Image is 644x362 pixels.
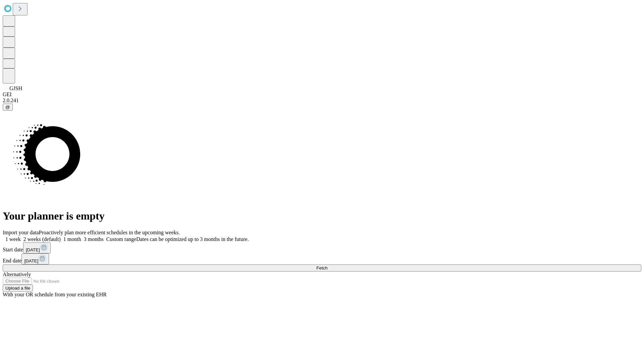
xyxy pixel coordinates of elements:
div: 2.0.241 [3,98,641,104]
span: Proactively plan more efficient schedules in the upcoming weeks. [39,230,180,235]
span: With your OR schedule from your existing EHR [3,292,107,297]
span: Import your data [3,230,39,235]
button: Fetch [3,264,641,271]
span: 3 months [84,236,104,242]
div: Start date [3,242,641,253]
div: End date [3,253,641,264]
h1: Your planner is empty [3,210,641,222]
button: Upload a file [3,285,33,292]
span: Dates can be optimized up to 3 months in the future. [136,236,249,242]
span: 2 weeks (default) [23,236,61,242]
span: 1 month [63,236,81,242]
span: [DATE] [26,247,40,252]
button: [DATE] [21,253,49,264]
span: Custom range [106,236,136,242]
span: 1 week [5,236,21,242]
span: [DATE] [24,258,38,263]
button: @ [3,104,13,111]
span: Fetch [316,265,327,270]
span: GJSH [9,85,22,91]
button: [DATE] [23,242,51,253]
span: @ [5,105,10,110]
div: GEI [3,92,641,98]
span: Alternatively [3,271,31,277]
